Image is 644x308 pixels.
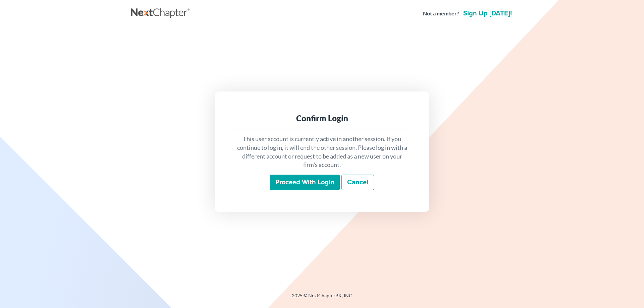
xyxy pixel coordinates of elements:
[341,175,374,190] a: Cancel
[462,10,513,17] a: Sign up [DATE]!
[270,175,340,190] input: Proceed with login
[131,292,513,304] div: 2025 © NextChapterBK, INC
[236,113,408,124] div: Confirm Login
[236,135,408,169] p: This user account is currently active in another session. If you continue to log in, it will end ...
[423,10,459,17] strong: Not a member?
